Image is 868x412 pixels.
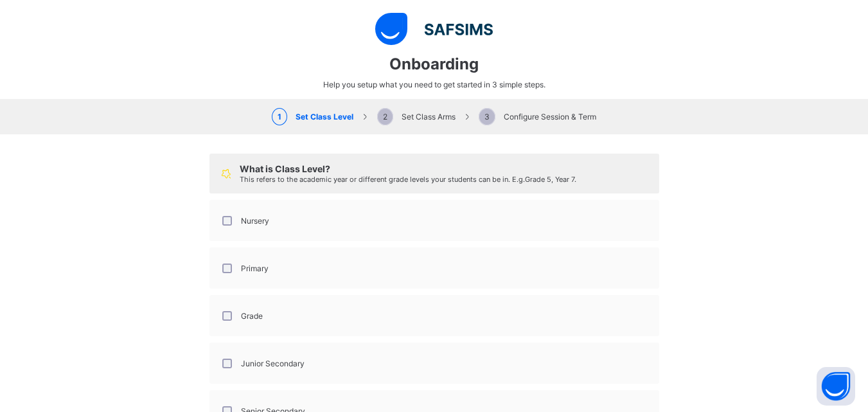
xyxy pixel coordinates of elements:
[272,108,287,125] span: 1
[241,216,269,226] label: Nursery
[240,175,576,184] span: This refers to the academic year or different grade levels your students can be in. E.g. Grade 5,...
[241,264,269,273] label: Primary
[817,367,855,406] button: Open asap
[389,55,479,73] span: Onboarding
[241,311,263,321] label: Grade
[479,112,596,121] span: Configure Session & Term
[479,108,495,125] span: 3
[241,359,305,368] label: Junior Secondary
[240,163,330,174] span: What is Class Level?
[272,112,353,121] span: Set Class Level
[323,80,545,89] span: Help you setup what you need to get started in 3 simple steps.
[377,108,393,125] span: 2
[377,112,456,121] span: Set Class Arms
[375,13,493,45] img: logo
